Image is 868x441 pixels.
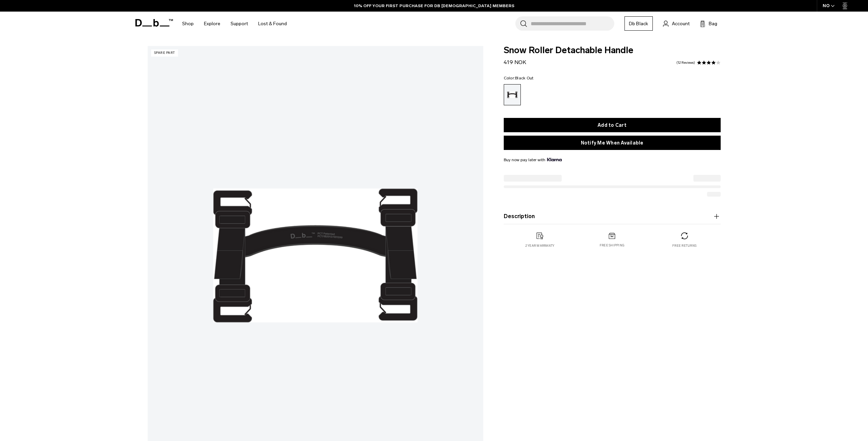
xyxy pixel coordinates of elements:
p: Free returns [672,243,696,248]
span: Bag [709,20,717,27]
legend: Color: [504,76,534,80]
p: 2 year warranty [525,243,555,248]
a: Black Out [504,84,521,105]
nav: Main Navigation [177,12,292,36]
a: Lost & Found [258,12,287,36]
img: {"height" => 20, "alt" => "Klarna"} [547,158,562,161]
a: Db Black [624,16,653,31]
span: Snow Roller Detachable Handle [504,46,721,55]
button: Notify Me When Available [504,136,721,150]
p: Free shipping [600,243,624,248]
span: Account [672,20,690,27]
p: Spare Part [151,49,178,57]
button: Description [504,212,721,220]
span: 419 NOK [504,59,526,65]
a: Account [663,19,690,28]
a: Support [231,12,248,36]
button: Bag [700,19,717,28]
a: Shop [182,12,194,36]
button: Add to Cart [504,118,721,132]
span: Buy now pay later with [504,157,562,163]
a: 10% OFF YOUR FIRST PURCHASE FOR DB [DEMOGRAPHIC_DATA] MEMBERS [354,3,514,9]
span: Black Out [515,76,533,80]
a: 12 reviews [676,61,695,64]
a: Explore [204,12,220,36]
